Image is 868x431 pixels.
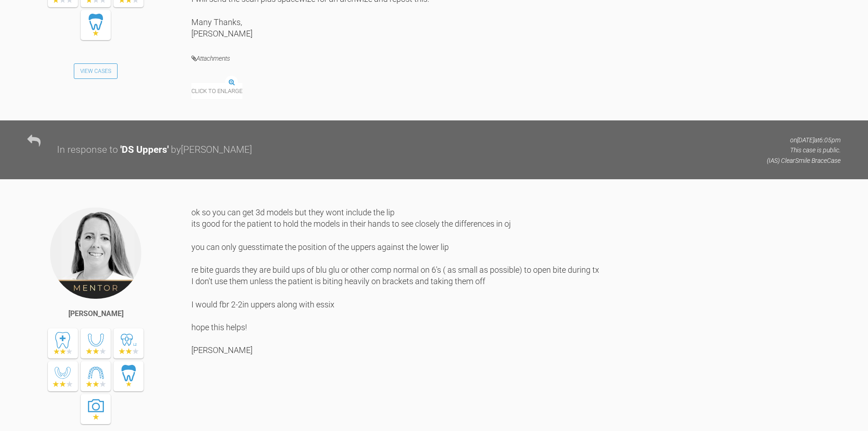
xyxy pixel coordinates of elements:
[74,63,118,79] a: View Cases
[191,53,841,64] h4: Attachments
[49,207,142,300] img: Emma Dougherty
[767,145,841,155] p: This case is public.
[171,142,252,158] div: by [PERSON_NAME]
[191,83,242,99] span: Click to enlarge
[68,308,123,320] div: [PERSON_NAME]
[57,142,118,158] div: In response to
[120,142,169,158] div: ' DS Uppers '
[767,135,841,145] p: on [DATE] at 6:05pm
[767,156,841,166] p: (IAS) ClearSmile Brace Case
